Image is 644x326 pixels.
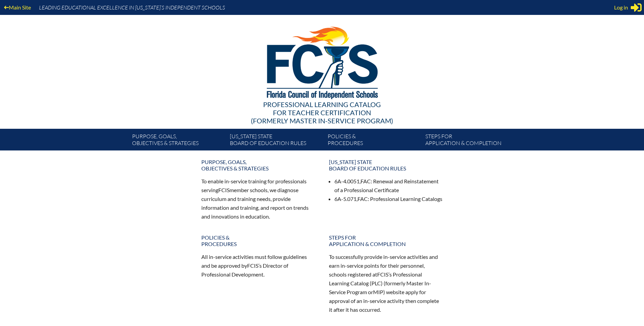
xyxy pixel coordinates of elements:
[631,2,642,13] svg: Sign in or register
[127,100,518,125] div: Professional Learning Catalog (formerly Master In-service Program)
[252,15,392,107] img: FCISlogo221.eps
[371,280,381,286] span: PLC
[334,177,443,195] li: 6A-4.0051, : Renewal and Reinstatement of a Professional Certificate
[197,156,319,174] a: Purpose, goals,objectives & strategies
[325,156,447,174] a: [US_STATE] StateBoard of Education rules
[197,231,319,250] a: Policies &Procedures
[1,3,34,12] a: Main Site
[247,262,258,269] span: FCIS
[201,177,315,221] p: To enable in-service training for professionals serving member schools, we diagnose curriculum an...
[201,252,315,279] p: All in-service activities must follow guidelines and be approved by ’s Director of Professional D...
[373,289,383,295] span: MIP
[423,131,520,150] a: Steps forapplication & completion
[218,187,229,193] span: FCIS
[614,3,628,12] span: Log in
[357,196,368,202] span: FAC
[227,131,325,150] a: [US_STATE] StateBoard of Education rules
[361,178,371,184] span: FAC
[377,271,388,278] span: FCIS
[329,252,443,314] p: To successfully provide in-service activities and earn in-service points for their personnel, sch...
[325,231,447,250] a: Steps forapplication & completion
[334,195,443,203] li: 6A-5.071, : Professional Learning Catalogs
[129,131,227,150] a: Purpose, goals,objectives & strategies
[325,131,423,150] a: Policies &Procedures
[273,108,371,117] span: for Teacher Certification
